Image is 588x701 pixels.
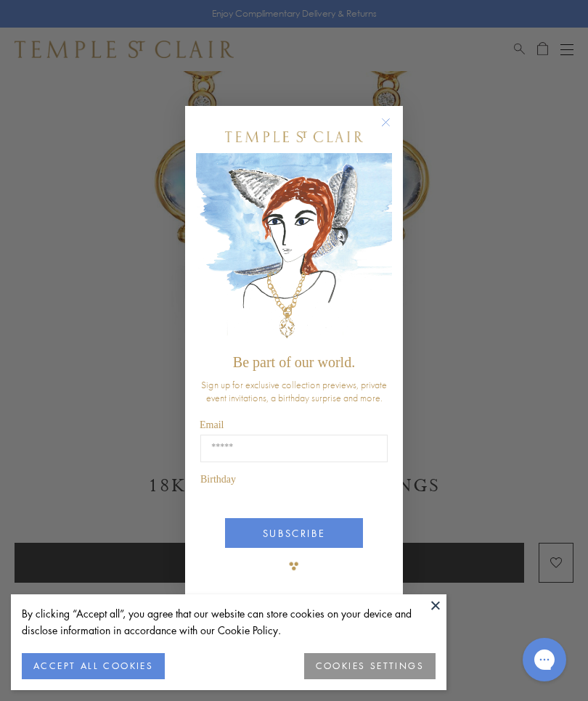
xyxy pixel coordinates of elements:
[279,552,309,581] img: TSC
[201,378,387,404] span: Sign up for exclusive collection previews, private event invitations, a birthday surprise and more.
[22,653,165,679] button: ACCEPT ALL COOKIES
[225,131,363,142] img: Temple St. Clair
[384,120,402,139] button: Close dialog
[233,354,355,370] span: Be part of our world.
[515,633,573,686] iframe: Gorgias live chat messenger
[22,605,436,639] div: By clicking “Accept all”, you agree that our website can store cookies on your device and disclos...
[196,153,392,347] img: c4a9eb12-d91a-4d4a-8ee0-386386f4f338.jpeg
[200,435,388,462] input: Email
[200,419,224,430] span: Email
[225,518,363,548] button: SUBSCRIBE
[200,474,236,485] span: Birthday
[304,653,436,679] button: COOKIES SETTINGS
